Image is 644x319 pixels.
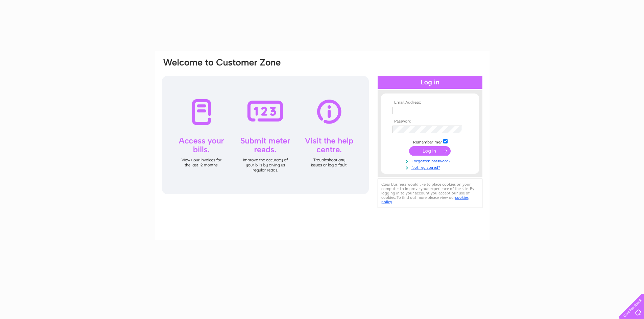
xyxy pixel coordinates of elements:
[409,146,451,156] input: Submit
[378,179,482,208] div: Clear Business would like to place cookies on your computer to improve your experience of the sit...
[391,138,469,145] td: Remember me?
[392,157,469,164] a: Forgotten password?
[391,100,469,105] th: Email Address:
[391,119,469,124] th: Password:
[381,195,469,204] a: cookies policy
[392,164,469,170] a: Not registered?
